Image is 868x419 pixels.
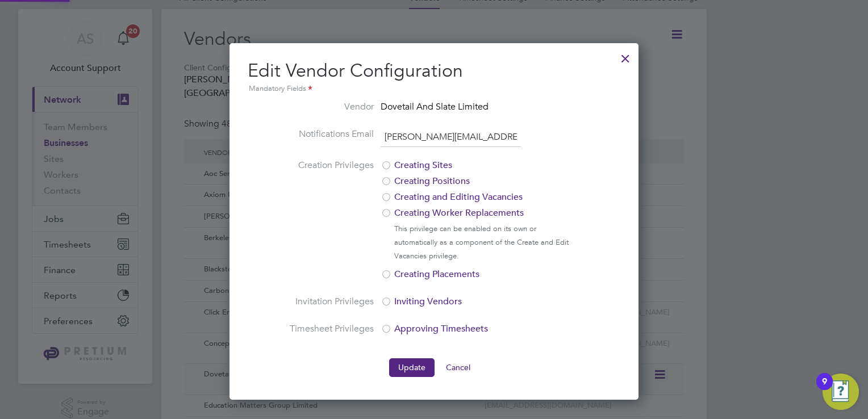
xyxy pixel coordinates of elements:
button: Cancel [437,358,479,376]
label: Timesheet Privileges [289,322,374,336]
label: Creating Positions [381,174,571,188]
div: This privilege can be enabled on its own or automatically as a component of the Create and Edit V... [394,222,579,267]
button: Open Resource Center, 9 new notifications [823,374,859,410]
label: Notifications Email [289,127,374,145]
label: Creating Placements [381,267,571,281]
span: Dovetail And Slate Limited [381,100,489,116]
div: 9 [822,382,827,396]
label: Vendor [289,100,374,114]
label: Creating Worker Replacements [381,206,571,220]
label: Inviting Vendors [381,295,571,308]
h2: Edit Vendor Configuration [248,59,620,95]
button: Update [389,358,435,376]
label: Approving Timesheets [381,322,571,336]
label: Invitation Privileges [289,295,374,308]
label: Creating and Editing Vacancies [381,190,571,204]
label: Creation Privileges [289,158,374,281]
label: Creating Sites [381,158,571,172]
div: Mandatory Fields [248,83,620,95]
